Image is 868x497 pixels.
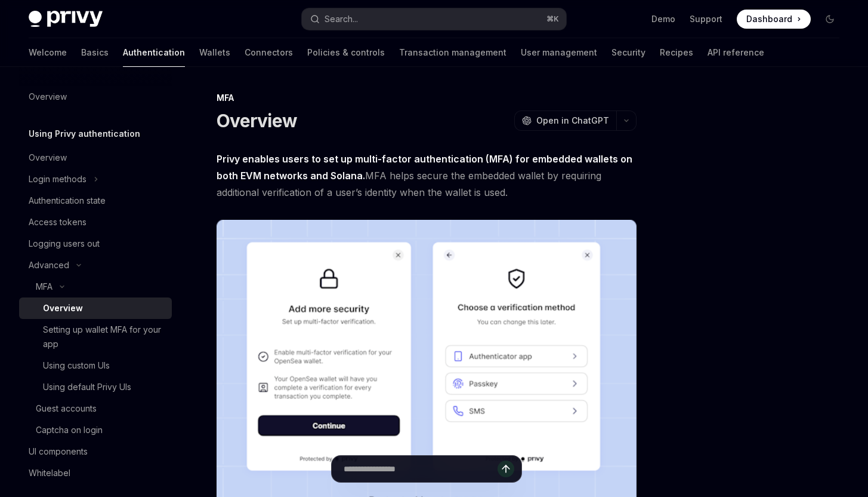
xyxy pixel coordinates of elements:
button: Search...⌘K [302,8,566,30]
button: Open in ChatGPT [514,111,616,131]
input: Ask a question... [344,456,498,482]
div: Authentication state [29,194,106,208]
span: ⌘ K [546,14,559,24]
a: Using custom UIs [19,355,172,376]
a: Logging users out [19,233,172,254]
a: UI components [19,441,172,462]
a: Wallets [199,38,230,67]
div: Overview [43,301,83,315]
div: Overview [29,151,67,165]
div: Search... [325,12,358,26]
img: dark logo [29,11,103,27]
span: Open in ChatGPT [536,115,609,127]
a: Access tokens [19,211,172,233]
a: User management [521,38,597,67]
div: MFA [217,92,637,104]
a: Whitelabel [19,462,172,484]
div: Whitelabel [29,466,70,480]
div: MFA [36,280,52,294]
div: Login methods [29,172,87,186]
a: Authentication state [19,190,172,211]
a: Captcha on login [19,419,172,441]
a: Policies & controls [307,38,385,67]
div: Setting up wallet MFA for your app [43,323,165,351]
a: Demo [651,13,675,25]
a: Dashboard [737,10,811,29]
a: Guest accounts [19,398,172,419]
button: Send message [498,461,514,477]
button: Login methods [19,168,172,190]
button: Advanced [19,254,172,276]
a: Authentication [123,38,185,67]
a: Connectors [245,38,293,67]
a: API reference [708,38,764,67]
h5: Using Privy authentication [29,127,140,141]
div: Guest accounts [36,401,97,416]
strong: Privy enables users to set up multi-factor authentication (MFA) for embedded wallets on both EVM ... [217,153,632,182]
a: Basics [81,38,109,67]
span: Dashboard [746,13,792,25]
a: Welcome [29,38,67,67]
div: Using custom UIs [43,358,110,373]
div: Advanced [29,258,69,272]
a: Security [611,38,645,67]
div: Logging users out [29,237,100,251]
button: MFA [19,276,172,297]
div: Captcha on login [36,423,103,437]
div: Access tokens [29,215,87,229]
h1: Overview [217,110,297,131]
span: MFA helps secure the embedded wallet by requiring additional verification of a user’s identity wh... [217,151,637,201]
div: Using default Privy UIs [43,380,131,394]
div: Overview [29,90,67,104]
a: Support [690,13,722,25]
div: UI components [29,444,88,459]
a: Overview [19,86,172,108]
a: Recipes [660,38,693,67]
a: Overview [19,297,172,319]
a: Overview [19,147,172,168]
a: Using default Privy UIs [19,376,172,398]
button: Toggle dark mode [820,10,839,29]
a: Setting up wallet MFA for your app [19,319,172,355]
a: Transaction management [399,38,506,67]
